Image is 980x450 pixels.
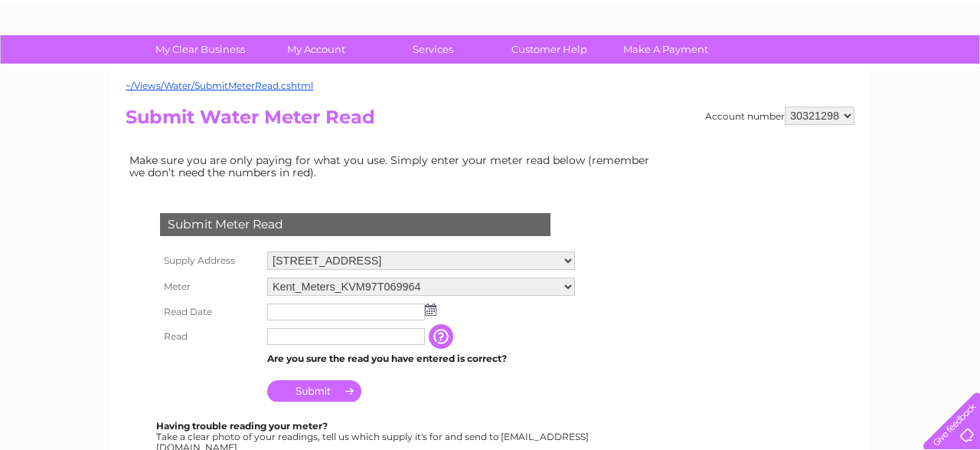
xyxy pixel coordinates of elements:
[126,107,854,136] h2: Submit Water Meter Read
[710,65,740,77] a: Water
[603,35,729,64] a: Make A Payment
[749,65,782,77] a: Energy
[156,324,263,349] th: Read
[370,35,496,64] a: Services
[425,304,436,316] img: ...
[160,213,550,236] div: Submit Meter Read
[253,35,380,64] a: My Account
[156,300,263,324] th: Read Date
[156,248,263,274] th: Supply Address
[156,274,263,300] th: Meter
[929,65,965,77] a: Log out
[156,420,328,432] b: Having trouble reading your meter?
[792,65,838,77] a: Telecoms
[263,349,579,369] td: Are you sure the read you have entered is correct?
[847,65,869,77] a: Blog
[137,35,263,64] a: My Clear Business
[429,324,456,349] input: Information
[486,35,612,64] a: Customer Help
[129,8,853,74] div: Clear Business is a trading name of Verastar Limited (registered in [GEOGRAPHIC_DATA] No. 3667643...
[705,107,854,125] div: Account number
[126,150,661,182] td: Make sure you are only paying for what you use. Simply enter your meter read below (remember we d...
[878,65,916,77] a: Contact
[267,380,361,402] input: Submit
[34,40,113,87] img: logo.png
[126,80,313,91] a: ~/Views/Water/SubmitMeterRead.cshtml
[691,8,797,27] a: 0333 014 3131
